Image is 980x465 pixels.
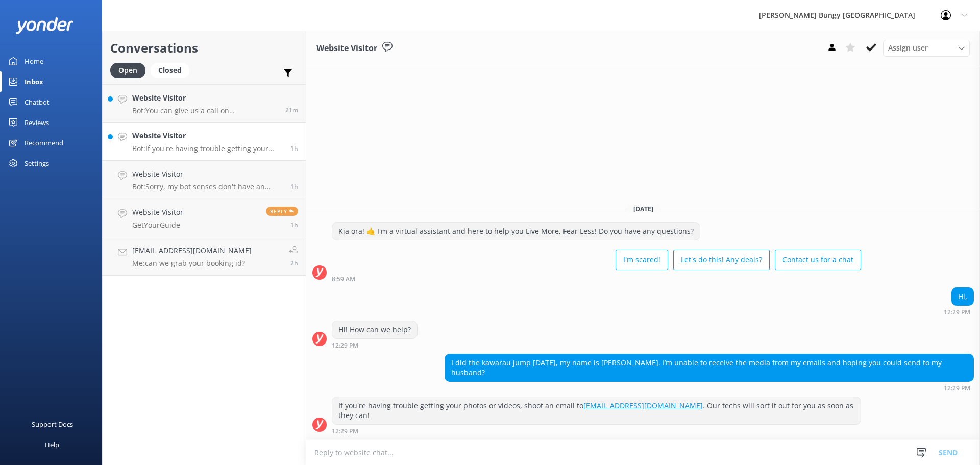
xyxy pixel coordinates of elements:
a: Closed [151,64,194,76]
div: Home [24,51,43,71]
div: Reviews [24,112,49,133]
a: Open [110,64,151,76]
div: Sep 09 2025 12:29pm (UTC +12:00) Pacific/Auckland [332,427,861,434]
div: Inbox [24,71,43,92]
img: yonder-white-logo.png [15,17,74,34]
div: Closed [151,63,189,78]
span: Sep 09 2025 12:18pm (UTC +12:00) Pacific/Auckland [290,182,298,191]
strong: 12:29 PM [332,342,358,349]
h4: Website Visitor [132,168,283,180]
span: Sep 09 2025 12:14pm (UTC +12:00) Pacific/Auckland [290,221,298,229]
button: I'm scared! [616,250,668,270]
div: Sep 09 2025 12:29pm (UTC +12:00) Pacific/Auckland [332,341,418,349]
p: Me: can we grab your booking id? [132,259,252,268]
div: Help [45,434,59,455]
a: Website VisitorGetYourGuideReply1h [103,199,306,237]
div: Open [110,63,145,78]
a: [EMAIL_ADDRESS][DOMAIN_NAME] [583,401,703,410]
div: Settings [24,153,49,174]
p: Bot: Sorry, my bot senses don't have an answer for that, please try and rephrase your question, I... [132,182,283,191]
div: Assign User [883,40,970,56]
div: Sep 09 2025 12:29pm (UTC +12:00) Pacific/Auckland [944,308,974,315]
button: Contact us for a chat [775,250,861,270]
span: Sep 09 2025 01:42pm (UTC +12:00) Pacific/Auckland [285,106,298,114]
strong: 12:29 PM [944,385,970,391]
h4: Website Visitor [132,207,183,218]
div: Support Docs [32,414,73,434]
h4: Website Visitor [132,92,278,104]
div: Kia ora! 🤙 I'm a virtual assistant and here to help you Live More, Fear Less! Do you have any que... [332,223,700,240]
strong: 12:29 PM [332,428,358,434]
div: I did the kawarau jump [DATE], my name is [PERSON_NAME]. I’m unable to receive the media from my ... [445,354,973,381]
p: Bot: If you're having trouble getting your photos or videos, shoot an email to [EMAIL_ADDRESS][DO... [132,144,283,153]
h4: [EMAIL_ADDRESS][DOMAIN_NAME] [132,245,252,256]
p: GetYourGuide [132,221,183,230]
h3: Website Visitor [316,42,377,55]
p: Bot: You can give us a call on [PHONE_NUMBER] or [PHONE_NUMBER] to chat with a crew member. Our o... [132,106,278,115]
span: Reply [266,207,298,216]
div: Recommend [24,133,63,153]
a: Website VisitorBot:You can give us a call on [PHONE_NUMBER] or [PHONE_NUMBER] to chat with a crew... [103,84,306,123]
div: If you're having trouble getting your photos or videos, shoot an email to . Our techs will sort i... [332,397,861,424]
div: Hi! How can we help? [332,321,417,338]
a: Website VisitorBot:If you're having trouble getting your photos or videos, shoot an email to [EMA... [103,123,306,161]
div: Sep 09 2025 08:59am (UTC +12:00) Pacific/Auckland [332,275,861,282]
div: Chatbot [24,92,50,112]
div: Sep 09 2025 12:29pm (UTC +12:00) Pacific/Auckland [445,384,974,391]
h4: Website Visitor [132,130,283,141]
a: Website VisitorBot:Sorry, my bot senses don't have an answer for that, please try and rephrase yo... [103,161,306,199]
span: [DATE] [627,205,659,213]
a: [EMAIL_ADDRESS][DOMAIN_NAME]Me:can we grab your booking id?2h [103,237,306,276]
h2: Conversations [110,38,298,58]
strong: 12:29 PM [944,309,970,315]
span: Assign user [888,42,928,54]
span: Sep 09 2025 11:49am (UTC +12:00) Pacific/Auckland [290,259,298,267]
button: Let's do this! Any deals? [673,250,770,270]
strong: 8:59 AM [332,276,355,282]
span: Sep 09 2025 12:29pm (UTC +12:00) Pacific/Auckland [290,144,298,153]
div: Hi, [952,288,973,305]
